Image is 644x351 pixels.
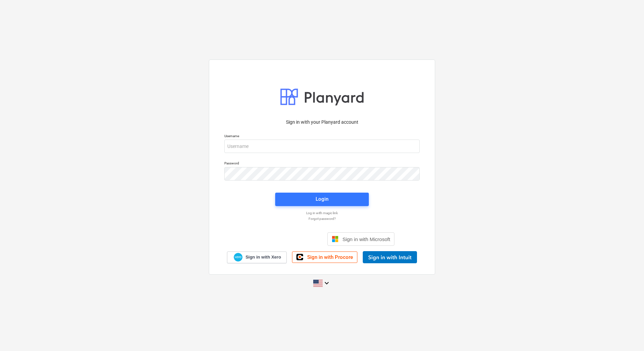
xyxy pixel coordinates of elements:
p: Password [224,161,420,167]
span: Sign in with Procore [307,254,353,260]
span: Sign in with Microsoft [343,236,390,242]
img: Microsoft logo [332,236,339,242]
p: Sign in with your Planyard account [224,119,420,126]
a: Log in with magic link [221,211,423,215]
img: Xero logo [234,253,243,262]
a: Forgot password? [221,217,423,221]
iframe: Poga Pierakstīties ar Google kontu [246,232,325,246]
button: Login [275,193,369,206]
p: Username [224,134,420,140]
div: Login [316,195,328,203]
i: keyboard_arrow_down [323,279,331,287]
a: Sign in with Procore [292,251,357,263]
a: Sign in with Xero [227,251,287,263]
span: Sign in with Xero [246,254,281,260]
input: Username [224,140,420,153]
iframe: Chat Widget [610,319,644,351]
